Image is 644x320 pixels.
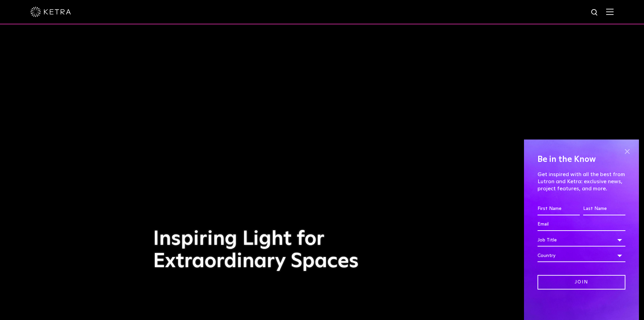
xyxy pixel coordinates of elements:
img: ketra-logo-2019-white [30,7,71,17]
input: Last Name [583,202,625,215]
p: Get inspired with all the best from Lutron and Ketra: exclusive news, project features, and more. [538,171,625,192]
input: First Name [538,202,580,215]
input: Join [538,275,625,290]
h4: Be in the Know [538,153,625,166]
h1: Inspiring Light for Extraordinary Spaces [153,228,373,273]
div: Job Title [538,234,625,247]
img: Hamburger%20Nav.svg [606,8,614,15]
img: search icon [591,8,599,17]
div: Country [538,249,625,262]
input: Email [538,218,625,231]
